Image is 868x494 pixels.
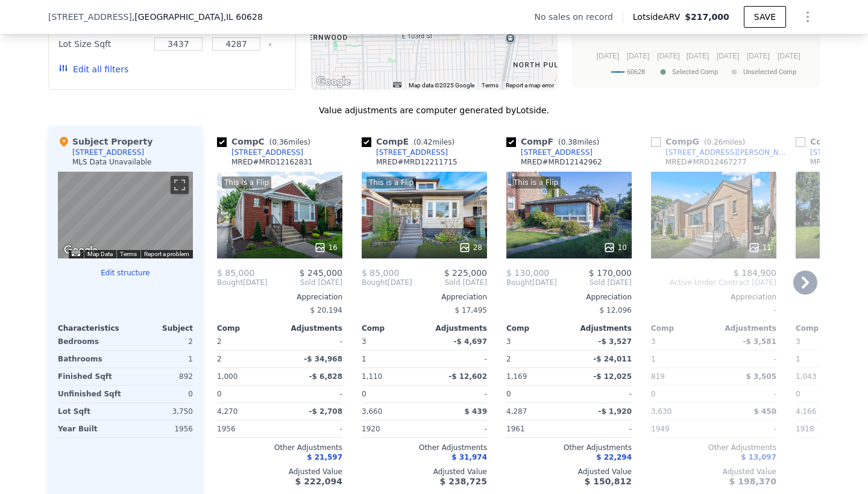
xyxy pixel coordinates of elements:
[144,251,189,257] a: Report a problem
[362,292,487,302] div: Appreciation
[627,52,650,60] text: [DATE]
[222,177,271,189] div: This is a Flip
[128,421,193,437] div: 1956
[448,372,487,381] span: -$ 12,602
[796,351,856,367] div: 1
[217,407,237,416] span: 4,270
[313,74,353,90] a: Open this area in Google Maps (opens a new window)
[366,177,416,189] div: This is a Flip
[593,372,632,381] span: -$ 12,025
[741,453,776,461] span: $ 13,097
[599,407,632,416] span: -$ 1,920
[217,292,342,302] div: Appreciation
[557,278,632,287] span: Sold [DATE]
[409,138,459,146] span: ( miles)
[231,148,303,157] div: [STREET_ADDRESS]
[362,372,382,381] span: 1,110
[455,306,487,314] span: $ 17,495
[265,138,315,146] span: ( miles)
[685,12,729,22] span: $217,000
[464,407,487,416] span: $ 439
[748,242,772,254] div: 11
[657,52,680,60] text: [DATE]
[217,324,280,333] div: Comp
[58,368,123,385] div: Finished Sqft
[506,324,569,333] div: Comp
[651,278,776,287] span: Active Under Contract [DATE]
[506,278,557,287] div: [DATE]
[313,74,353,90] img: Google
[362,136,459,148] div: Comp E
[651,302,776,319] div: -
[362,268,399,278] span: $ 85,000
[571,386,632,402] div: -
[87,250,113,258] button: Map Data
[48,104,820,116] div: Value adjustments are computer generated by Lotside .
[651,148,791,157] a: [STREET_ADDRESS][PERSON_NAME]
[687,52,709,60] text: [DATE]
[444,268,487,278] span: $ 225,000
[309,372,342,381] span: -$ 6,828
[223,12,262,22] span: , IL 60628
[268,42,272,47] button: Clear
[506,278,532,287] span: Bought
[58,136,153,148] div: Subject Property
[506,82,554,89] a: Report a map error
[744,6,786,28] button: SAVE
[217,421,277,437] div: 1956
[796,337,800,346] span: 3
[61,243,101,258] img: Google
[506,351,567,367] div: 2
[699,138,750,146] span: ( miles)
[596,453,632,461] span: $ 22,294
[409,82,474,89] span: Map data ©2025 Google
[282,386,342,402] div: -
[651,292,776,302] div: Appreciation
[589,268,632,278] span: $ 170,000
[506,268,549,278] span: $ 130,000
[310,306,342,314] span: $ 20,194
[412,278,487,287] span: Sold [DATE]
[506,372,527,381] span: 1,169
[58,333,123,350] div: Bedrooms
[282,333,342,350] div: -
[672,68,718,76] text: Selected Comp
[362,278,388,287] span: Bought
[506,337,511,346] span: 3
[307,453,342,461] span: $ 21,597
[128,403,193,420] div: 3,750
[72,251,80,256] button: Keyboard shortcuts
[58,403,123,420] div: Lot Sqft
[716,351,776,367] div: -
[651,372,665,381] span: 819
[651,390,656,398] span: 0
[362,407,382,416] span: 3,660
[128,368,193,385] div: 892
[72,157,152,167] div: MLS Data Unavailable
[376,157,458,167] div: MRED # MRD12211715
[734,268,776,278] span: $ 184,900
[58,172,193,258] div: Map
[521,148,593,157] div: [STREET_ADDRESS]
[633,11,685,23] span: Lotside ARV
[309,407,342,416] span: -$ 2,708
[427,386,487,402] div: -
[796,390,800,398] span: 0
[171,176,189,194] button: Toggle fullscreen view
[603,242,627,254] div: 10
[48,11,132,23] span: [STREET_ADDRESS]
[58,63,128,75] button: Edit all filters
[272,138,288,146] span: 0.36
[58,386,123,402] div: Unfinished Sqft
[440,477,487,486] span: $ 238,725
[217,337,222,346] span: 2
[58,351,123,367] div: Bathrooms
[217,278,268,287] div: [DATE]
[482,82,498,89] a: Terms (opens in new tab)
[61,243,101,258] a: Open this area in Google Maps (opens a new window)
[58,36,147,52] div: Lot Size Sqft
[362,351,422,367] div: 1
[521,157,602,167] div: MRED # MRD12142962
[217,148,303,157] a: [STREET_ADDRESS]
[314,242,338,254] div: 16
